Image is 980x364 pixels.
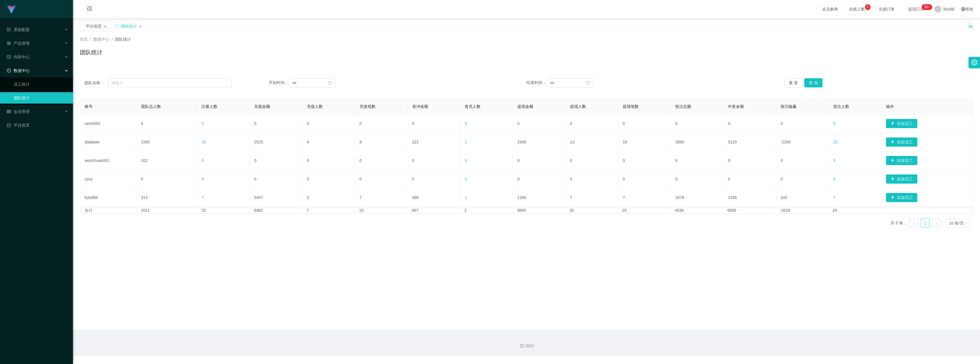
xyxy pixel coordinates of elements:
span: 0 [465,177,467,181]
td: 0 [723,151,776,170]
td: 6 [136,114,197,133]
i: 图标: form [7,28,11,32]
a: 员工统计 [14,79,68,90]
span: 中奖金额 [728,104,744,109]
span: 账号 [85,104,93,109]
td: dadawei [80,133,136,151]
span: 注册人数 [201,104,217,109]
button: 图标: plus添加员工 [886,119,917,128]
td: 0 [250,151,302,170]
td: 0 [302,114,355,133]
span: 数据中心 [7,68,30,73]
span: 投注输赢 [781,104,797,109]
td: fulu888 [80,188,136,207]
td: 0 [723,114,776,133]
td: 8 [355,133,408,151]
span: 投注人数 [833,104,849,109]
button: 图标: plus添加员工 [886,137,917,147]
span: 开始时间： [269,80,289,85]
span: 投注总额 [675,104,691,109]
td: 0 [565,170,618,188]
span: 22 [833,140,838,144]
td: 687 [407,207,460,213]
td: 7 [355,188,408,207]
li: 下一页 [932,219,941,228]
td: 5120 [723,133,776,151]
td: 15 [355,207,408,213]
a: 图标: dashboard平台首页 [7,120,68,131]
td: 合计 [80,207,136,213]
span: 0 [465,158,467,163]
td: 4538 [670,207,723,213]
i: 图标: copyright [520,344,524,348]
td: 7 [565,188,618,207]
td: 0 [408,114,460,133]
td: 2 [460,207,513,213]
td: 7 [618,188,671,207]
td: 6556 [723,207,776,213]
i: 图标: close [139,25,142,28]
button: 图标: plus添加员工 [886,156,917,165]
i: 图标: global [961,7,965,11]
span: 充值订单 [876,7,897,11]
td: -2260 [776,133,829,151]
span: 1 [465,140,467,144]
td: 20 [565,207,618,213]
span: 15 [201,140,206,144]
a: 团队统计 [14,92,68,104]
td: 0 [250,170,302,188]
td: 0 [671,114,723,133]
td: 313 [136,188,197,207]
span: 0 [833,121,836,126]
td: 2345 [513,133,565,151]
td: 25 [618,207,671,213]
span: 充值人数 [307,104,323,109]
span: 充值金额 [254,104,270,109]
span: 提现金额 [517,104,533,109]
i: 图标: sync [115,24,119,28]
td: 0 [618,170,671,188]
td: 2860 [671,133,723,151]
span: 结束时间： [526,80,546,85]
td: 0 [302,151,355,170]
button: 查 询 [804,78,822,87]
td: 13 [565,133,618,151]
span: / [112,37,113,42]
i: 图标: close [103,25,107,28]
td: 0 [408,151,460,170]
span: 内容中心 [7,55,30,59]
td: 2525 [250,133,302,151]
td: 1436 [723,188,776,207]
i: 图标: appstore-o [7,41,11,45]
td: 0 [565,114,618,133]
td: 5982 [250,207,303,213]
span: 0 [465,121,467,126]
span: 团队总人数 [141,104,161,109]
li: 上一页 [909,219,918,228]
i: 图标: left [912,222,916,225]
span: 提现人数 [570,104,586,109]
div: 2021 [77,343,975,349]
span: 0 [833,158,836,163]
td: wenzhuan001 [80,151,136,170]
span: 团队名称： [84,80,108,86]
i: 图标: unlock [968,23,973,28]
td: 1590 [136,133,197,151]
sup: 263 [922,4,932,10]
td: 466 [408,188,460,207]
span: 系统配置 [7,27,30,32]
li: 1 [921,219,930,228]
i: 图标: right [935,222,938,225]
td: 18 [618,133,671,151]
td: 0 [776,170,829,188]
td: 0 [355,114,408,133]
td: 22 [197,207,250,213]
td: 1260 [513,188,565,207]
div: 10 条/页 [949,219,964,227]
span: 会员管理 [7,109,30,114]
span: 充值笔数 [360,104,375,109]
td: 7 [302,207,355,213]
td: 0 [671,170,723,188]
span: 数据中心 [93,37,109,42]
td: 0 [513,170,565,188]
